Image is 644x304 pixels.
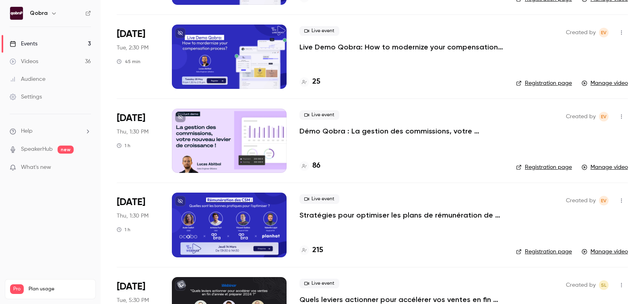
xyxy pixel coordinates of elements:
[299,194,339,204] span: Live event
[117,28,145,41] span: [DATE]
[21,163,51,172] span: What's new
[299,110,339,120] span: Live event
[117,280,145,293] span: [DATE]
[29,286,91,292] span: Plan usage
[516,248,572,256] a: Registration page
[599,28,609,37] span: Elyne Vila Nova
[566,280,596,290] span: Created by
[582,79,628,87] a: Manage video
[30,9,47,17] h6: Qobra
[601,280,607,290] span: SL
[312,160,320,171] h4: 86
[117,109,159,173] div: Apr 25 Thu, 1:30 PM (Europe/Paris)
[299,245,323,256] a: 215
[117,226,130,233] div: 1 h
[312,76,320,87] h4: 25
[117,128,149,136] span: Thu, 1:30 PM
[117,142,130,149] div: 1 h
[516,79,572,87] a: Registration page
[21,127,33,136] span: Help
[516,163,572,171] a: Registration page
[117,44,149,52] span: Tue, 2:30 PM
[58,146,74,154] span: new
[299,279,339,288] span: Live event
[117,193,159,257] div: Mar 14 Thu, 1:30 PM (Europe/Paris)
[299,126,503,136] a: Démo Qobra : La gestion des commissions, votre nouveau levier de croissance
[566,112,596,121] span: Created by
[582,163,628,171] a: Manage video
[299,76,320,87] a: 25
[117,196,145,209] span: [DATE]
[299,160,320,171] a: 86
[10,7,23,20] img: Qobra
[601,28,607,37] span: EV
[10,93,42,101] div: Settings
[312,245,323,256] h4: 215
[117,25,159,89] div: May 28 Tue, 1:30 PM (Europe/London)
[566,28,596,37] span: Created by
[10,40,37,48] div: Events
[599,112,609,121] span: Elyne Vila Nova
[10,284,24,294] span: Pro
[599,280,609,290] span: Simon Laurino
[566,196,596,205] span: Created by
[21,145,53,154] a: SpeakerHub
[117,112,145,125] span: [DATE]
[10,58,38,66] div: Videos
[299,210,503,220] a: Stratégies pour optimiser les plans de rémunération de vos CSM
[601,196,607,205] span: EV
[117,58,140,65] div: 45 min
[10,75,45,83] div: Audience
[10,127,91,136] li: help-dropdown-opener
[299,42,503,52] a: Live Demo Qobra: How to modernize your compensation process?
[599,196,609,205] span: Elyne Vila Nova
[582,248,628,256] a: Manage video
[299,26,339,36] span: Live event
[117,212,149,220] span: Thu, 1:30 PM
[601,112,607,121] span: EV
